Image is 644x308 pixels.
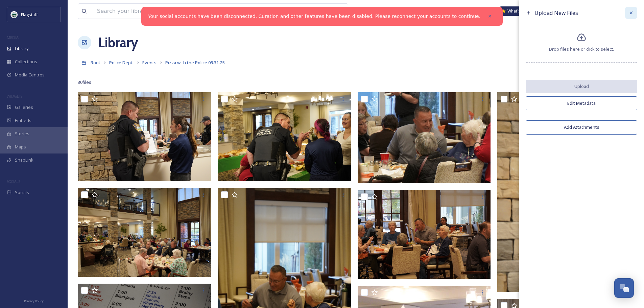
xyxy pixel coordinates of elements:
button: Open Chat [614,278,634,298]
span: Upload New Files [534,9,578,17]
span: Galleries [15,104,33,111]
span: Stories [15,131,29,137]
a: Events [142,58,157,67]
span: Drop files here or click to select. [549,46,614,52]
span: Pizza with the Police 09.31.25 [165,60,224,66]
a: Root [91,58,100,67]
span: SOCIALS [7,179,20,184]
span: Media Centres [15,72,45,78]
a: Your social accounts have been disconnected. Curation and other features have been disabled. Plea... [148,13,480,20]
span: Embeds [15,117,31,124]
input: Search your library [94,4,281,19]
span: Socials [15,189,29,196]
a: View all files [305,4,344,18]
a: What's New [500,6,534,16]
button: Edit Metadata [526,96,637,110]
span: Events [142,60,157,66]
span: Root [91,60,100,66]
img: images%20%282%29.jpeg [11,11,18,18]
button: Upload [526,80,637,93]
span: Privacy Policy [24,299,44,303]
span: MEDIA [7,35,19,40]
img: _DSC7018.JPG [78,92,211,181]
span: Police Dept. [109,60,134,66]
a: Privacy Policy [24,297,44,305]
a: Library [98,32,138,53]
span: SnapLink [15,157,33,163]
span: WIDGETS [7,94,22,99]
a: Police Dept. [109,58,134,67]
img: _DSC6997.JPG [358,190,491,279]
img: _DSC70110.JPG [358,92,491,183]
img: _DSC7004.JPG [497,92,630,292]
span: Flagstaff [21,11,38,18]
span: Maps [15,144,26,150]
a: Pizza with the Police 09.31.25 [165,58,224,67]
img: _DSC7009.JPG [218,92,351,181]
img: _DSC7000.JPG [78,188,211,277]
span: Library [15,45,28,52]
span: 30 file s [78,79,91,86]
span: Collections [15,58,37,65]
button: Add Attachments [526,120,637,134]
